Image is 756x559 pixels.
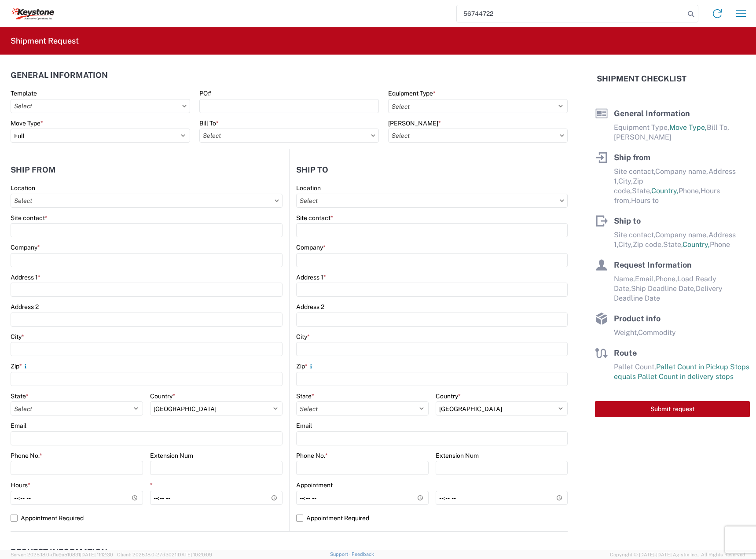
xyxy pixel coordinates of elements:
[388,89,436,97] label: Equipment Type
[199,89,211,97] label: PO#
[11,99,190,113] input: Select
[614,153,650,162] span: Ship from
[296,194,568,208] input: Select
[11,89,37,97] label: Template
[614,167,655,176] span: Site contact,
[457,5,685,22] input: Shipment, tracking or reference number
[614,348,637,357] span: Route
[352,552,374,557] a: Feedback
[655,167,708,176] span: Company name,
[199,119,219,127] label: Bill To
[11,333,24,341] label: City
[710,240,730,249] span: Phone
[11,36,79,46] h2: Shipment Request
[436,452,479,460] label: Extension Num
[11,552,113,557] span: Server: 2025.18.0-d1e9a510831
[296,481,333,489] label: Appointment
[638,328,676,337] span: Commodity
[11,452,42,460] label: Phone No.
[11,362,29,370] label: Zip
[330,552,352,557] a: Support
[11,303,39,311] label: Address 2
[614,109,690,118] span: General Information
[11,392,29,400] label: State
[595,401,750,417] button: Submit request
[614,123,669,132] span: Equipment Type,
[11,511,283,525] label: Appointment Required
[11,273,40,281] label: Address 1
[296,165,328,174] h2: Ship to
[669,123,707,132] span: Move Type,
[11,119,43,127] label: Move Type
[11,243,40,251] label: Company
[614,133,672,141] span: [PERSON_NAME]
[296,452,328,460] label: Phone No.
[296,511,568,525] label: Appointment Required
[80,552,113,557] span: [DATE] 11:12:30
[296,214,333,222] label: Site contact
[296,243,326,251] label: Company
[614,216,641,225] span: Ship to
[655,275,677,283] span: Phone,
[199,129,379,143] input: Select
[614,363,749,381] span: Pallet Count in Pickup Stops equals Pallet Count in delivery stops
[296,273,326,281] label: Address 1
[150,452,193,460] label: Extension Num
[296,333,310,341] label: City
[296,362,315,370] label: Zip
[11,71,108,80] h2: General Information
[11,165,56,174] h2: Ship from
[296,422,312,430] label: Email
[651,187,679,195] span: Country,
[11,422,26,430] label: Email
[631,196,659,205] span: Hours to
[597,74,686,84] h2: Shipment Checklist
[11,214,48,222] label: Site contact
[663,240,683,249] span: State,
[707,123,729,132] span: Bill To,
[117,552,212,557] span: Client: 2025.18.0-27d3021
[655,231,708,239] span: Company name,
[633,240,663,249] span: Zip code,
[683,240,710,249] span: Country,
[679,187,701,195] span: Phone,
[631,284,696,293] span: Ship Deadline Date,
[614,314,661,323] span: Product info
[632,187,651,195] span: State,
[436,392,461,400] label: Country
[296,303,324,311] label: Address 2
[388,119,441,127] label: [PERSON_NAME]
[610,551,745,559] span: Copyright © [DATE]-[DATE] Agistix Inc., All Rights Reserved
[635,275,655,283] span: Email,
[388,129,568,143] input: Select
[11,481,30,489] label: Hours
[614,231,655,239] span: Site contact,
[11,184,35,192] label: Location
[618,240,633,249] span: City,
[150,392,175,400] label: Country
[11,548,107,556] h2: Request Information
[176,552,212,557] span: [DATE] 10:20:09
[614,275,635,283] span: Name,
[296,392,314,400] label: State
[614,328,638,337] span: Weight,
[296,184,321,192] label: Location
[614,363,656,371] span: Pallet Count,
[618,177,633,185] span: City,
[614,260,692,269] span: Request Information
[11,194,283,208] input: Select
